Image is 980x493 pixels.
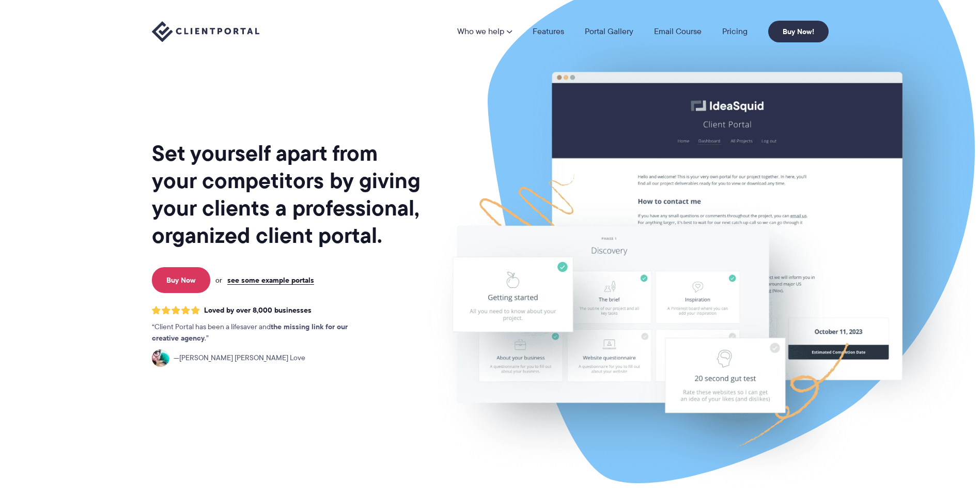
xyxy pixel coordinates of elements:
a: see some example portals [227,275,314,285]
a: Buy Now [152,267,210,293]
p: Client Portal has been a lifesaver and . [152,321,369,344]
a: Email Course [654,27,702,36]
span: [PERSON_NAME] [PERSON_NAME] Love [174,352,305,364]
a: Features [533,27,564,36]
span: or [215,275,222,285]
span: Loved by over 8,000 businesses [204,306,312,315]
a: Who we help [457,27,512,36]
a: Pricing [722,27,748,36]
a: Buy Now! [768,21,829,42]
h1: Set yourself apart from your competitors by giving your clients a professional, organized client ... [152,140,423,249]
strong: the missing link for our creative agency [152,321,348,344]
a: Portal Gallery [585,27,633,36]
